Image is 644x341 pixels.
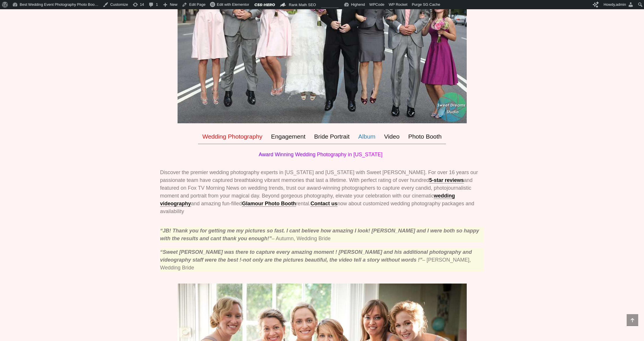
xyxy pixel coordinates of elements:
a: Bride Portrait [310,129,354,144]
span: Rank Math SEO [289,3,316,7]
cite: “JB! Thank you for getting me my pictures so fast. I cant believe how amazing I look! [PERSON_NAM... [160,228,479,241]
a: Wedding Photography [198,129,267,144]
p: – [PERSON_NAME], Wedding Bride [160,248,484,272]
p: Discover the premier wedding photography experts in [US_STATE] and [US_STATE] with Sweet [PERSON_... [160,169,484,215]
a: 5-star reviews [429,177,464,183]
span: Edit with Elementor [217,2,249,7]
span: Award Winning Wedding Photography in [US_STATE] [259,152,383,157]
p: – Autumn, Wedding Bride [160,227,484,243]
span: admin [616,2,626,7]
cite: “Sweet [PERSON_NAME] was there to capture every amazing moment ! [PERSON_NAME] and his additional... [160,249,472,263]
a: Album [354,129,380,144]
a: Contact us [311,201,337,207]
a: Video [380,129,404,144]
a: Engagement [267,129,310,144]
a: Photo Booth [404,129,446,144]
a: Glamour Photo Booth [242,201,296,207]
